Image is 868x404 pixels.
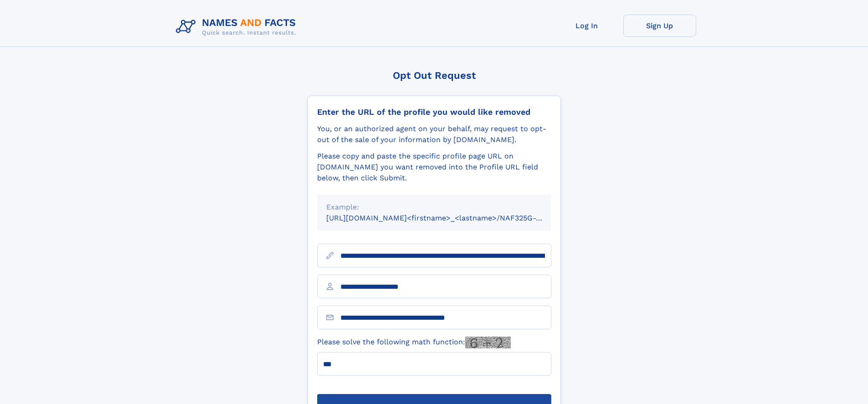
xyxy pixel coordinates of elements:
[550,15,623,37] a: Log In
[317,337,511,348] label: Please solve the following math function:
[326,214,569,222] small: [URL][DOMAIN_NAME]<firstname>_<lastname>/NAF325G-xxxxxxxx
[172,15,303,39] img: Logo Names and Facts
[317,123,551,145] div: You, or an authorized agent on your behalf, may request to opt-out of the sale of your informatio...
[308,70,561,81] div: Opt Out Request
[623,15,696,37] a: Sign Up
[317,151,551,184] div: Please copy and paste the specific profile page URL on [DOMAIN_NAME] you want removed into the Pr...
[326,202,542,213] div: Example:
[317,107,551,117] div: Enter the URL of the profile you would like removed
